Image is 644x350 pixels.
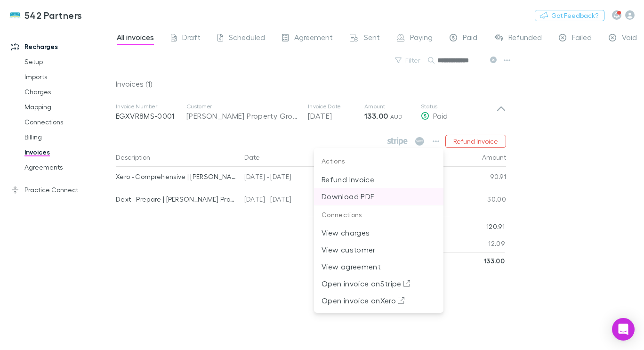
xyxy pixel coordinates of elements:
[314,190,443,199] a: Download PDF
[314,227,443,236] a: View charges
[314,241,443,258] li: View customer
[314,261,443,270] a: View agreement
[314,295,443,304] a: Open invoice onXero
[314,152,443,171] p: Actions
[314,292,443,309] li: Open invoice onXero
[322,174,436,185] p: Refund Invoice
[612,318,635,341] div: Open Intercom Messenger
[322,244,436,255] p: View customer
[322,278,436,289] p: Open invoice on Stripe
[314,258,443,275] li: View agreement
[322,227,436,238] p: View charges
[322,295,436,306] p: Open invoice on Xero
[314,224,443,241] li: View charges
[322,261,436,272] p: View agreement
[314,275,443,292] li: Open invoice onStripe
[314,171,443,188] li: Refund Invoice
[314,205,443,225] p: Connections
[314,278,443,287] a: Open invoice onStripe
[314,188,443,205] li: Download PDF
[314,244,443,253] a: View customer
[322,191,436,202] p: Download PDF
